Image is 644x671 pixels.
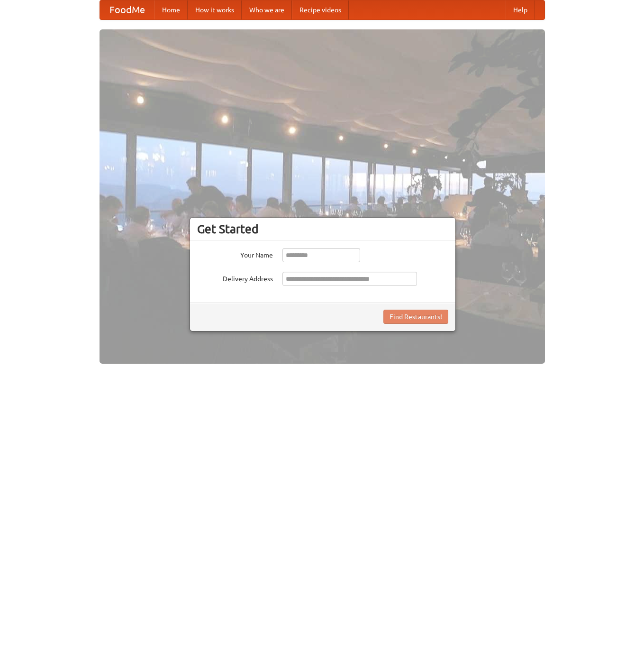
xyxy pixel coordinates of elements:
[197,272,273,284] label: Delivery Address
[383,310,448,324] button: Find Restaurants!
[242,0,292,19] a: Who we are
[197,248,273,260] label: Your Name
[100,0,154,19] a: FoodMe
[506,0,535,19] a: Help
[154,0,188,19] a: Home
[188,0,242,19] a: How it works
[292,0,349,19] a: Recipe videos
[197,222,448,236] h3: Get Started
